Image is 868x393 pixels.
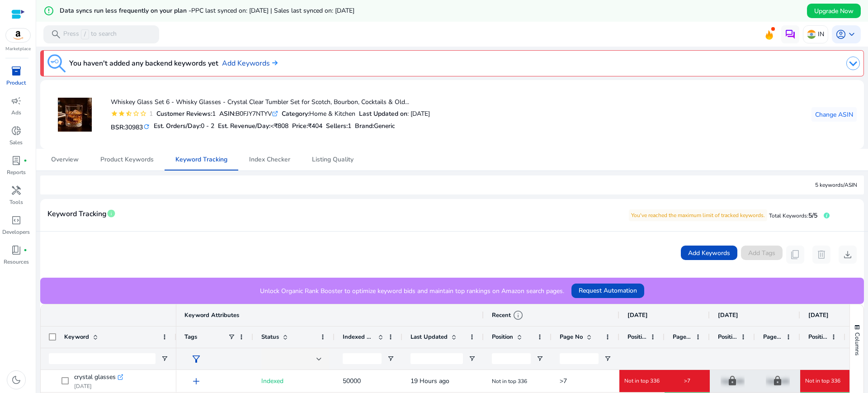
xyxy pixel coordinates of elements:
[815,110,853,119] span: Change ASIN
[218,123,288,130] h5: Est. Revenue/Day:
[835,29,846,40] span: account_circle
[355,123,395,130] h5: :
[769,212,808,219] span: Total Keywords:
[175,156,227,163] span: Keyword Tracking
[808,211,817,220] span: 5/5
[107,209,116,218] span: info
[513,310,524,321] span: info
[249,156,290,163] span: Index Checker
[560,333,583,341] span: Page No
[560,377,567,385] span: >7
[111,110,118,117] mat-icon: star
[125,123,143,132] span: 30983
[24,159,27,162] span: fiber_manual_record
[111,99,430,106] h4: Whiskey Glass Set 6 - Whisky Glasses - Crystal Clear Tumbler Set for Scotch, Bourbon, Cocktails &...
[143,123,150,131] mat-icon: refresh
[846,29,857,40] span: keyboard_arrow_down
[118,110,125,117] mat-icon: star
[807,4,861,18] button: Upgrade Now
[2,228,30,236] p: Developers
[846,57,860,70] img: dropdown-arrow.svg
[571,284,644,298] button: Request Automation
[270,122,288,130] span: <₹808
[11,125,22,136] span: donut_small
[9,138,23,147] p: Sales
[684,377,690,384] span: >7
[282,109,355,118] div: Home & Kitchen
[125,110,132,117] mat-icon: star_half
[326,123,351,130] h5: Sellers:
[184,333,197,341] span: Tags
[6,28,30,42] img: amazon.svg
[410,333,448,341] span: Last Updated
[222,58,278,69] a: Add Keywords
[536,355,543,362] button: Open Filter Menu
[51,29,61,40] span: search
[807,30,816,39] img: in.svg
[359,109,407,118] b: Last Updated on
[11,185,22,196] span: handyman
[191,6,354,15] span: PPC last synced on: [DATE] | Sales last synced on: [DATE]
[718,311,738,319] span: [DATE]
[627,333,646,341] span: Position
[560,353,599,364] input: Page No Filter Input
[808,333,827,341] span: Position
[688,248,730,258] span: Add Keywords
[7,168,26,176] p: Reports
[156,109,212,118] b: Customer Reviews:
[219,109,236,118] b: ASIN:
[161,355,168,362] button: Open Filter Menu
[815,181,857,189] div: 5 keywords/ASIN
[312,156,354,163] span: Listing Quality
[60,7,354,15] h5: Data syncs run less frequently on your plan -
[343,353,382,364] input: Indexed Products Filter Input
[201,122,214,130] span: 0 - 2
[292,123,322,130] h5: Price:
[74,383,123,390] p: [DATE]
[261,377,283,385] span: Indexed
[5,46,31,52] p: Marketplace
[11,374,22,385] span: dark_mode
[627,311,648,319] span: [DATE]
[343,377,361,385] span: 50000
[11,215,22,226] span: code_blocks
[282,109,309,118] b: Category:
[343,333,374,341] span: Indexed Products
[818,26,824,42] p: IN
[721,372,745,390] p: Upgrade
[191,354,202,365] span: filter_alt
[156,109,216,118] div: 1
[410,377,449,385] span: 19 Hours ago
[11,66,22,76] span: inventory_2
[673,333,692,341] span: Page No
[47,206,107,222] span: Keyword Tracking
[808,311,829,319] span: [DATE]
[387,355,394,362] button: Open Filter Menu
[132,110,140,117] mat-icon: star_border
[624,377,660,384] span: Not in top 336
[49,353,156,364] input: Keyword Filter Input
[348,122,351,130] span: 1
[11,95,22,106] span: campaign
[111,122,150,132] h5: BSR:
[811,107,857,122] button: Change ASIN
[604,355,611,362] button: Open Filter Menu
[579,286,637,295] span: Request Automation
[58,98,92,132] img: 415iqgFuNrL._SS100_.jpg
[492,353,531,364] input: Position Filter Input
[154,123,214,130] h5: Est. Orders/Day:
[853,332,861,355] span: Columns
[766,372,790,390] p: Upgrade
[410,353,463,364] input: Last Updated Filter Input
[69,58,218,69] h3: You haven't added any backend keywords yet
[64,333,89,341] span: Keyword
[43,5,54,16] mat-icon: error_outline
[763,333,782,341] span: Page No
[681,246,737,260] button: Add Keywords
[468,355,476,362] button: Open Filter Menu
[140,110,147,117] mat-icon: star_border
[374,122,395,130] span: Generic
[9,198,23,206] p: Tools
[63,29,117,39] p: Press to search
[51,156,79,163] span: Overview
